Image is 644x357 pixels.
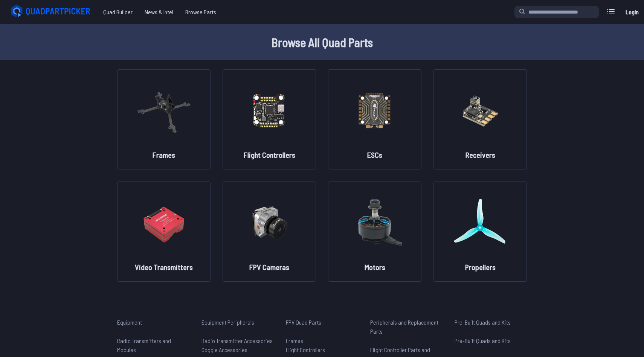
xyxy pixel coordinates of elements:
[201,345,274,354] a: Goggle Accessories
[135,262,193,272] h2: Video Transmitters
[286,336,358,345] a: Frames
[201,346,247,353] span: Goggle Accessories
[117,337,171,353] span: Radio Transmitters and Modules
[242,189,296,256] img: image of category
[153,150,175,160] h2: Frames
[453,77,507,143] img: image of category
[455,337,511,344] span: Pre-Built Quads and Kits
[328,69,421,169] a: image of categoryESCs
[137,77,191,143] img: image of category
[286,337,303,344] span: Frames
[117,182,211,282] a: image of categoryVideo Transmitters
[328,182,421,282] a: image of categoryMotors
[244,150,295,160] h2: Flight Controllers
[433,182,527,282] a: image of categoryPropellers
[137,189,191,256] img: image of category
[249,262,289,272] h2: FPV Cameras
[367,150,382,160] h2: ESCs
[242,77,296,143] img: image of category
[365,262,385,272] h2: Motors
[453,189,507,256] img: image of category
[223,182,316,282] a: image of categoryFPV Cameras
[117,318,189,327] p: Equipment
[201,337,273,344] span: Radio Transmitter Accessories
[179,5,222,20] a: Browse Parts
[286,318,358,327] p: FPV Quad Parts
[348,77,402,143] img: image of category
[455,318,527,327] p: Pre-Built Quads and Kits
[286,345,358,354] a: Flight Controllers
[81,33,563,51] h1: Browse All Quad Parts
[433,69,527,169] a: image of categoryReceivers
[623,5,641,20] a: Login
[286,346,325,353] span: Flight Controllers
[370,318,443,336] p: Peripherals and Replacement Parts
[139,5,179,20] a: News & Intel
[117,336,189,354] a: Radio Transmitters and Modules
[97,5,139,20] a: Quad Builder
[348,189,402,256] img: image of category
[465,262,496,272] h2: Propellers
[201,336,274,345] a: Radio Transmitter Accessories
[223,69,316,169] a: image of categoryFlight Controllers
[117,69,211,169] a: image of categoryFrames
[201,318,274,327] p: Equipment Peripherals
[465,150,495,160] h2: Receivers
[455,336,527,345] a: Pre-Built Quads and Kits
